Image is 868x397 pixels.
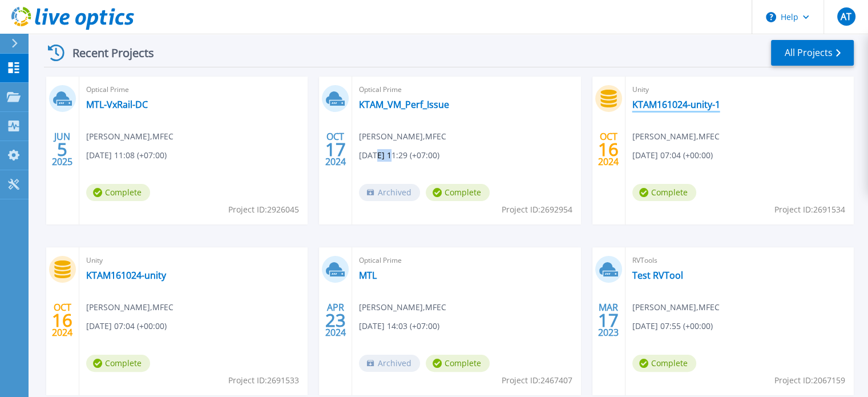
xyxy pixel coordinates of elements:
[86,83,301,96] span: Optical Prime
[632,130,720,143] span: [PERSON_NAME] , MFEC
[86,130,173,143] span: [PERSON_NAME] , MFEC
[51,129,73,170] div: JUN 2025
[86,149,167,162] span: [DATE] 11:08 (+07:00)
[325,129,346,170] div: OCT 2024
[52,315,72,325] span: 16
[841,12,851,21] span: AT
[598,145,619,154] span: 16
[57,145,67,154] span: 5
[502,374,572,387] span: Project ID: 2467407
[359,99,449,110] a: KTAM_VM_Perf_Issue
[597,129,619,170] div: OCT 2024
[86,355,150,372] span: Complete
[325,299,346,341] div: APR 2024
[51,299,73,341] div: OCT 2024
[86,254,301,267] span: Unity
[359,355,420,372] span: Archived
[774,374,845,387] span: Project ID: 2067159
[86,270,166,281] a: KTAM161024-unity
[359,83,574,96] span: Optical Prime
[325,315,346,325] span: 23
[228,203,299,216] span: Project ID: 2926045
[86,301,173,314] span: [PERSON_NAME] , MFEC
[502,203,572,216] span: Project ID: 2692954
[771,40,854,66] a: All Projects
[632,184,696,201] span: Complete
[426,355,490,372] span: Complete
[359,320,439,332] span: [DATE] 14:03 (+07:00)
[86,320,167,332] span: [DATE] 07:04 (+00:00)
[359,270,377,281] a: MTL
[228,374,299,387] span: Project ID: 2691533
[325,145,346,154] span: 17
[632,254,847,267] span: RVTools
[86,184,150,201] span: Complete
[359,149,439,162] span: [DATE] 11:29 (+07:00)
[359,254,574,267] span: Optical Prime
[359,184,420,201] span: Archived
[632,355,696,372] span: Complete
[632,149,713,162] span: [DATE] 07:04 (+00:00)
[632,320,713,332] span: [DATE] 07:55 (+00:00)
[426,184,490,201] span: Complete
[598,315,619,325] span: 17
[359,130,446,143] span: [PERSON_NAME] , MFEC
[632,270,683,281] a: Test RVTool
[86,99,148,110] a: MTL-VxRail-DC
[44,39,169,67] div: Recent Projects
[597,299,619,341] div: MAR 2023
[632,301,720,314] span: [PERSON_NAME] , MFEC
[632,99,720,110] a: KTAM161024-unity-1
[632,83,847,96] span: Unity
[359,301,446,314] span: [PERSON_NAME] , MFEC
[774,203,845,216] span: Project ID: 2691534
